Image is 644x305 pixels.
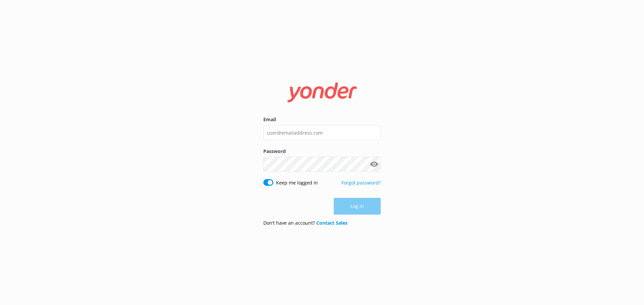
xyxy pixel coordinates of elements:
[316,220,347,226] a: Contact Sales
[263,125,381,140] input: user@emailaddress.com
[263,219,347,227] p: Don’t have an account?
[276,179,318,186] label: Keep me logged in
[263,116,381,123] label: Email
[341,179,381,186] a: Forgot password?
[367,158,381,171] button: Show password
[263,148,381,155] label: Password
